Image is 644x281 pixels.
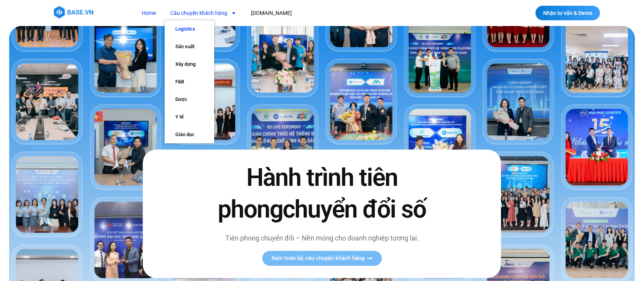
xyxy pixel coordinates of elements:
[536,6,600,20] a: Nhận tư vấn & Demo
[165,20,214,143] ul: Câu chuyện khách hàng
[202,162,442,225] h2: Hành trình tiên phong
[165,91,214,108] a: Dược
[165,126,214,143] a: Giáo dục
[262,251,382,266] a: Xem toàn bộ câu chuyện khách hàng
[283,195,426,224] span: chuyển đổi số
[543,10,592,16] span: Nhận tư vấn & Demo
[165,20,214,38] a: Logistics
[271,256,365,262] span: Xem toàn bộ câu chuyện khách hàng
[245,6,298,20] a: [DOMAIN_NAME]
[136,6,432,20] nav: Menu
[165,38,214,55] a: Sản xuất
[165,73,214,91] a: F&B
[202,233,442,244] p: Tiên phong chuyển đổi – Nền móng cho doanh nghiệp tương lai.
[165,108,214,126] a: Y tế
[136,6,162,20] a: Home
[165,6,242,20] a: Câu chuyện khách hàng
[165,55,214,73] a: Xây dựng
